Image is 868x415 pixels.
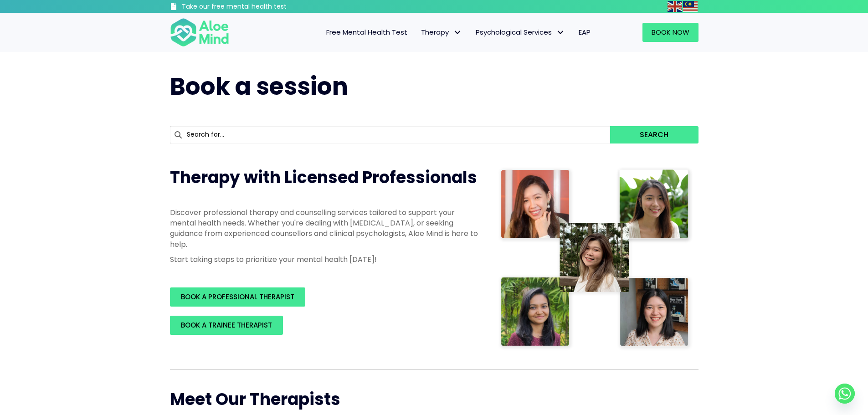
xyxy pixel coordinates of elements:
[326,27,407,37] span: Free Mental Health Test
[668,1,682,12] img: en
[170,207,480,250] p: Discover professional therapy and counselling services tailored to support your mental health nee...
[476,27,565,37] span: Psychological Services
[469,23,572,42] a: Psychological ServicesPsychological Services: submenu
[835,384,855,404] a: Whatsapp
[181,292,294,302] span: BOOK A PROFESSIONAL THERAPIST
[652,27,689,37] span: Book Now
[642,23,699,42] a: Book Now
[683,1,699,11] a: Malay
[579,27,591,37] span: EAP
[182,2,335,11] h3: Take our free mental health test
[170,316,283,335] a: BOOK A TRAINEE THERAPIST
[170,17,229,47] img: Aloe mind Logo
[170,287,305,307] a: BOOK A PROFESSIONAL THERAPIST
[414,23,469,42] a: TherapyTherapy: submenu
[610,126,698,143] button: Search
[451,26,464,39] span: Therapy: submenu
[421,27,462,37] span: Therapy
[170,126,611,143] input: Search for...
[170,166,477,189] span: Therapy with Licensed Professionals
[319,23,414,42] a: Free Mental Health Test
[170,388,340,411] span: Meet Our Therapists
[554,26,567,39] span: Psychological Services: submenu
[170,2,335,13] a: Take our free mental health test
[572,23,597,42] a: EAP
[668,1,683,11] a: English
[181,320,272,330] span: BOOK A TRAINEE THERAPIST
[498,166,693,351] img: Therapist collage
[241,23,597,42] nav: Menu
[170,70,348,103] span: Book a session
[170,254,480,265] p: Start taking steps to prioritize your mental health [DATE]!
[683,1,698,12] img: ms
